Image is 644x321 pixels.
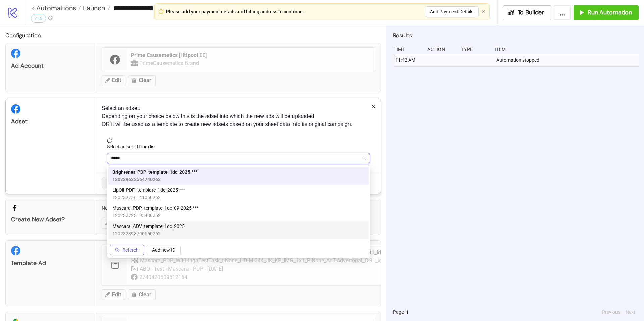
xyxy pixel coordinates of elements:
[404,308,411,316] button: 1
[112,186,185,194] span: LipOil_PDP_template_1dc_2025 ***
[112,194,185,201] span: 120232756141050262
[425,6,479,17] button: Add Payment Details
[430,9,473,14] span: Add Payment Details
[31,14,46,23] div: v1.3
[152,247,175,253] span: Add new ID
[427,43,455,56] div: Action
[102,178,126,188] button: Cancel
[395,54,424,66] div: 11:42 AM
[112,230,185,237] span: 120232398790550262
[102,104,375,128] p: Select an adset. Depending on your choice below this is the adset into which the new ads will be ...
[122,247,139,253] span: Refetch
[624,308,637,316] button: Next
[481,10,485,14] button: close
[166,8,304,15] div: Please add your payment details and billing address to continue.
[112,212,199,219] span: 120232723195430262
[554,5,571,20] button: ...
[393,308,404,316] span: Page
[108,167,369,185] div: Brightener_PDP_template_1dc_2025 ***
[503,5,551,20] button: To Builder
[393,31,639,40] h2: Results
[111,153,360,164] input: Select ad set id from list
[600,308,622,316] button: Previous
[518,9,544,16] span: To Builder
[110,245,144,255] button: Refetch
[31,5,81,11] a: < Automations
[112,204,199,212] span: Mascara_PDP_template_1dc_09.2025 ***
[112,176,197,183] span: 120229622564740262
[496,54,640,66] div: Automation stopped
[108,185,369,203] div: LipOil_PDP_template_1dc_2025 ***
[461,43,489,56] div: Type
[112,168,197,176] span: Brightener_PDP_template_1dc_2025 ***
[494,43,639,56] div: Item
[147,245,181,255] button: Add new ID
[159,9,163,14] span: exclamation-circle
[371,104,376,109] span: close
[574,5,639,20] button: Run Automation
[393,43,422,56] div: Time
[108,203,369,221] div: Mascara_PDP_template_1dc_09.2025 ***
[115,248,120,252] span: search
[107,143,160,150] label: Select ad set id from list
[11,118,91,125] div: Adset
[112,222,185,230] span: Mascara_ADV_template_1dc_2025
[81,4,105,12] span: Launch
[5,31,381,40] h2: Configuration
[588,9,632,16] span: Run Automation
[81,5,110,11] a: Launch
[108,221,369,239] div: Mascara_ADV_template_1dc_2025
[107,138,370,143] span: reload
